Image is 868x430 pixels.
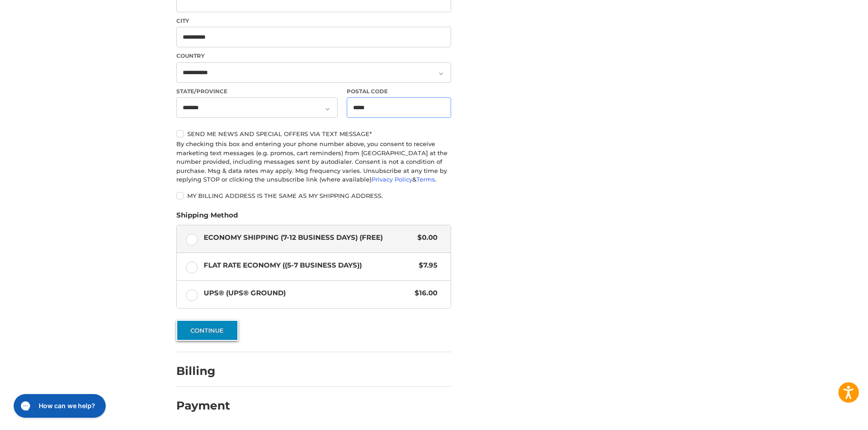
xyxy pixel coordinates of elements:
[793,405,868,430] iframe: Google Customer Reviews
[176,210,238,225] legend: Shipping Method
[347,87,452,96] label: Postal Code
[416,176,435,183] a: Terms
[176,130,451,137] label: Send me news and special offers via text message*
[176,192,451,199] label: My billing address is the same as my shipping address.
[204,233,413,243] span: Economy Shipping (7-12 Business Days) (Free)
[9,391,108,421] iframe: Gorgias live chat messenger
[176,364,230,378] h2: Billing
[176,140,451,184] div: By checking this box and entering your phone number above, you consent to receive marketing text ...
[371,176,412,183] a: Privacy Policy
[176,399,230,413] h2: Payment
[176,320,238,341] button: Continue
[204,288,411,298] span: UPS® (UPS® Ground)
[204,260,415,271] span: Flat Rate Economy ((5-7 Business Days))
[176,52,451,60] label: Country
[413,233,437,243] span: $0.00
[176,87,338,96] label: State/Province
[176,17,451,25] label: City
[414,260,437,271] span: $7.95
[410,288,437,298] span: $16.00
